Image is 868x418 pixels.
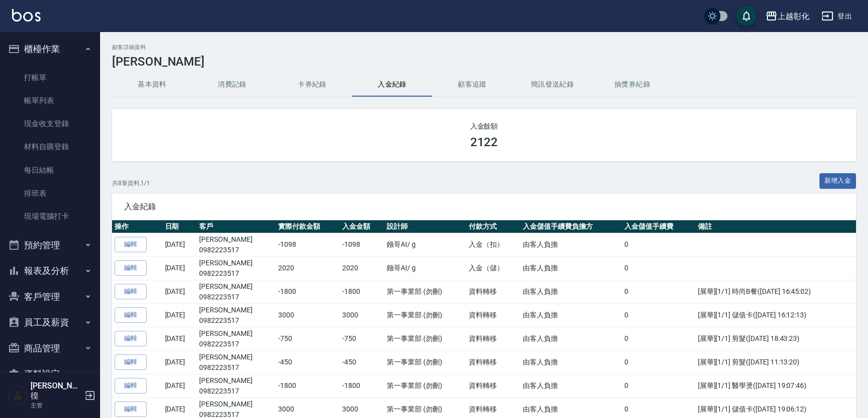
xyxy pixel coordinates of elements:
th: 實際付款金額 [276,220,339,233]
td: -1098 [276,233,339,256]
td: [展華][1/1] 儲值卡([DATE] 16:12:13) [695,303,856,327]
td: [DATE] [163,350,197,374]
td: -1800 [340,280,384,303]
td: [展華][1/1] 時尚B餐([DATE] 16:45:02) [695,280,856,303]
td: 由客人負擔 [520,303,622,327]
a: 編輯 [115,260,147,276]
a: 現金收支登錄 [4,112,96,135]
button: 預約管理 [4,232,96,258]
td: 由客人負擔 [520,256,622,280]
h3: 2122 [470,135,498,149]
td: [PERSON_NAME] [197,374,276,397]
td: 由客人負擔 [520,350,622,374]
button: 櫃檯作業 [4,36,96,62]
td: [DATE] [163,256,197,280]
a: 編輯 [115,354,147,370]
button: 抽獎券紀錄 [592,73,672,97]
p: 0982223517 [199,268,273,279]
td: 0 [622,374,695,397]
td: [DATE] [163,303,197,327]
td: [展華][1/1] 剪髮([DATE] 18:43:23) [695,327,856,350]
td: 資料轉移 [466,350,520,374]
a: 編輯 [115,237,147,252]
td: 2020 [276,256,339,280]
button: 入金紀錄 [352,73,432,97]
td: 資料轉移 [466,303,520,327]
td: [DATE] [163,374,197,397]
button: 簡訊發送紀錄 [512,73,592,97]
button: 消費記錄 [192,73,272,97]
td: 第一事業部 (勿刪) [384,374,466,397]
td: 資料轉移 [466,327,520,350]
th: 付款方式 [466,220,520,233]
p: 主管 [31,401,82,410]
td: 0 [622,327,695,350]
a: 編輯 [115,331,147,346]
td: [PERSON_NAME] [197,350,276,374]
td: 0 [622,280,695,303]
td: 由客人負擔 [520,233,622,256]
td: [PERSON_NAME] [197,327,276,350]
p: 0982223517 [199,245,273,255]
th: 客戶 [197,220,276,233]
div: 上越彰化 [777,10,809,23]
td: 資料轉移 [466,374,520,397]
td: -1800 [276,280,339,303]
p: 0982223517 [199,362,273,373]
td: 資料轉移 [466,280,520,303]
span: 入金紀錄 [124,202,844,212]
th: 設計師 [384,220,466,233]
a: 材料自購登錄 [4,135,96,158]
a: 現場電腦打卡 [4,205,96,228]
td: 第一事業部 (勿刪) [384,303,466,327]
td: -450 [340,350,384,374]
img: Person [8,385,28,405]
td: 0 [622,256,695,280]
td: [PERSON_NAME] [197,280,276,303]
td: 入金（扣） [466,233,520,256]
button: 新增入金 [819,173,856,189]
button: 客戶管理 [4,284,96,310]
td: [PERSON_NAME] [197,256,276,280]
p: 0982223517 [199,386,273,396]
a: 排班表 [4,182,96,205]
a: 打帳單 [4,66,96,89]
button: 員工及薪資 [4,309,96,335]
td: -750 [340,327,384,350]
p: 共 8 筆資料, 1 / 1 [112,179,150,188]
a: 帳單列表 [4,89,96,112]
p: 0982223517 [199,292,273,302]
td: 第一事業部 (勿刪) [384,327,466,350]
td: -1098 [340,233,384,256]
td: 入金（儲） [466,256,520,280]
button: 卡券紀錄 [272,73,352,97]
td: 0 [622,303,695,327]
td: [DATE] [163,233,197,256]
td: 鏹哥AI / g [384,233,466,256]
a: 編輯 [115,307,147,323]
td: 3000 [276,303,339,327]
td: -450 [276,350,339,374]
button: 商品管理 [4,335,96,361]
h2: 顧客詳細資料 [112,44,856,51]
th: 備註 [695,220,856,233]
h5: [PERSON_NAME]徨 [31,381,82,401]
td: 0 [622,233,695,256]
a: 編輯 [115,284,147,299]
td: -1800 [276,374,339,397]
td: 由客人負擔 [520,374,622,397]
td: 由客人負擔 [520,327,622,350]
h3: [PERSON_NAME] [112,55,856,69]
th: 日期 [163,220,197,233]
td: [PERSON_NAME] [197,233,276,256]
button: 顧客追蹤 [432,73,512,97]
button: 資料設定 [4,361,96,387]
th: 入金儲值手續費 [622,220,695,233]
p: 0982223517 [199,315,273,326]
td: -750 [276,327,339,350]
a: 編輯 [115,401,147,417]
td: 2020 [340,256,384,280]
td: 3000 [340,303,384,327]
td: [PERSON_NAME] [197,303,276,327]
button: 上越彰化 [761,6,813,27]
